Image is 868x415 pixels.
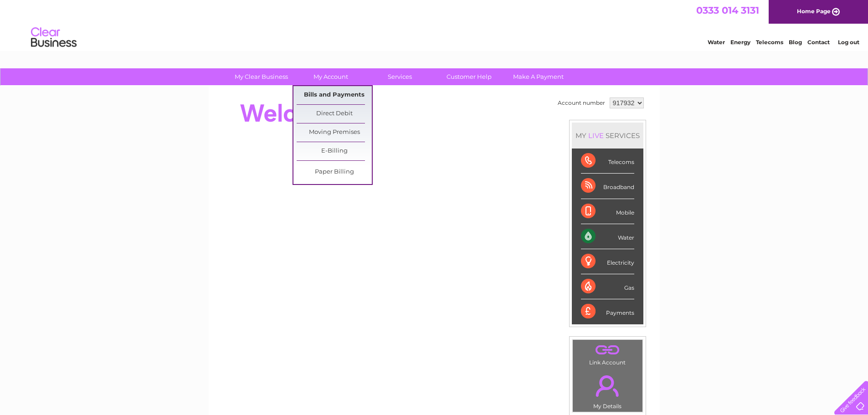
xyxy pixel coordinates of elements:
[572,339,643,368] td: Link Account
[581,249,634,274] div: Electricity
[696,5,759,16] a: 0333 014 3131
[219,5,650,44] div: Clear Business is a trading name of Verastar Limited (registered in [GEOGRAPHIC_DATA] No. 3667643...
[31,24,77,51] img: logo.png
[572,368,643,412] td: My Details
[293,68,368,85] a: My Account
[297,142,372,160] a: E-Billing
[581,299,634,324] div: Payments
[501,68,576,85] a: Make A Payment
[581,224,634,249] div: Water
[581,199,634,224] div: Mobile
[297,123,372,142] a: Moving Premises
[572,123,643,149] div: MY SERVICES
[575,370,640,402] a: .
[708,39,725,46] a: Water
[362,68,437,85] a: Services
[224,68,299,85] a: My Clear Business
[581,274,634,299] div: Gas
[431,68,507,85] a: Customer Help
[581,174,634,199] div: Broadband
[297,105,372,123] a: Direct Debit
[838,39,859,46] a: Log out
[555,95,607,111] td: Account number
[756,39,783,46] a: Telecoms
[581,149,634,174] div: Telecoms
[297,86,372,104] a: Bills and Payments
[586,131,606,140] div: LIVE
[807,39,830,46] a: Contact
[297,163,372,181] a: Paper Billing
[789,39,802,46] a: Blog
[575,342,640,358] a: .
[730,39,750,46] a: Energy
